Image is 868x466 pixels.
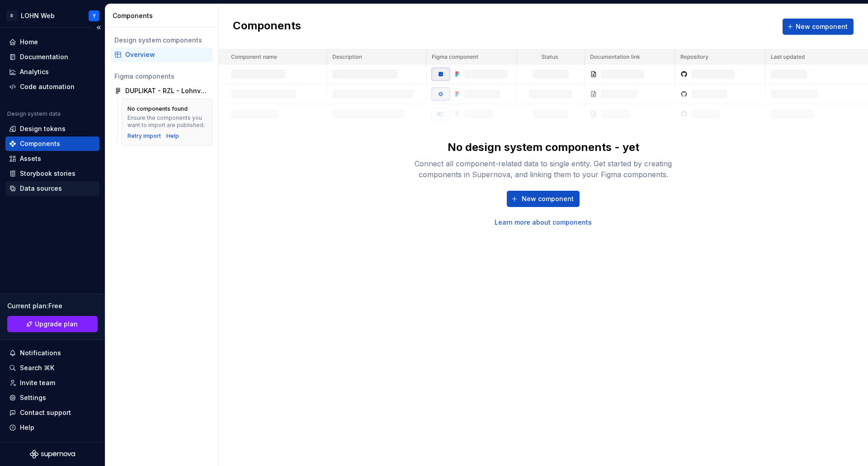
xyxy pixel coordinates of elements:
[5,65,99,79] a: Analytics
[5,137,99,151] a: Components
[20,169,75,178] div: Storybook stories
[495,218,592,227] a: Learn more about components
[111,47,212,62] a: Overview
[783,19,854,35] button: New component
[6,10,17,21] div: R
[35,320,78,329] span: Upgrade plan
[20,348,61,358] div: Notifications
[20,38,38,47] div: Home
[20,393,46,402] div: Settings
[2,6,103,25] button: RLOHN WebY
[114,72,209,81] div: Figma components
[20,154,41,163] div: Assets
[20,52,68,61] div: Documentation
[7,316,98,332] button: Upgrade plan
[92,21,105,34] button: Collapse sidebar
[5,80,99,94] a: Code automation
[5,391,99,405] a: Settings
[125,86,209,95] div: DUPLIKAT - RZL - Lohnverrechnungstool (based on MUI)
[7,301,98,311] div: Current plan : Free
[114,36,209,45] div: Design system components
[20,184,62,193] div: Data sources
[5,376,99,390] a: Invite team
[20,408,71,417] div: Contact support
[20,124,66,133] div: Design tokens
[5,151,99,166] a: Assets
[7,110,61,118] div: Design system data
[125,50,209,59] div: Overview
[233,19,301,35] h2: Components
[522,194,574,203] span: New component
[20,423,34,432] div: Help
[5,405,99,420] button: Contact support
[30,450,75,459] svg: Supernova Logo
[20,67,49,76] div: Analytics
[5,122,99,136] a: Design tokens
[166,132,179,140] a: Help
[127,105,188,113] div: No components found
[113,11,214,20] div: Components
[5,361,99,375] button: Search ⌘K
[796,22,848,31] span: New component
[127,132,161,140] button: Retry import
[20,139,60,148] div: Components
[127,114,207,129] div: Ensure the components you want to import are published.
[448,140,639,155] div: No design system components - yet
[20,378,55,387] div: Invite team
[20,363,54,372] div: Search ⌘K
[5,166,99,181] a: Storybook stories
[20,82,75,91] div: Code automation
[399,158,688,180] div: Connect all component-related data to single entity. Get started by creating components in Supern...
[21,11,55,20] div: LOHN Web
[5,181,99,196] a: Data sources
[5,420,99,435] button: Help
[111,84,212,98] a: DUPLIKAT - RZL - Lohnverrechnungstool (based on MUI)
[93,12,96,19] div: Y
[5,346,99,360] button: Notifications
[5,35,99,49] a: Home
[507,191,580,207] button: New component
[5,50,99,64] a: Documentation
